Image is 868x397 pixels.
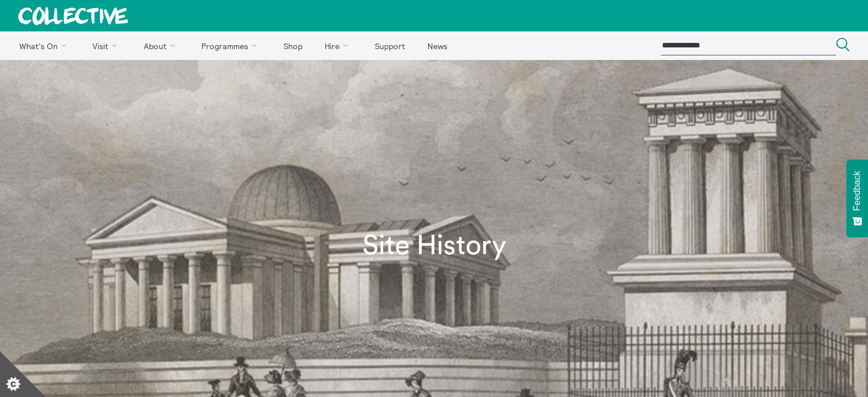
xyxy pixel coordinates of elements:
[134,31,189,60] a: About
[9,31,80,60] a: What's On
[846,159,868,237] button: Feedback - Show survey
[192,31,272,60] a: Programmes
[365,31,415,60] a: Support
[315,31,363,60] a: Hire
[852,171,862,211] span: Feedback
[417,31,457,60] a: News
[83,31,132,60] a: Visit
[273,31,312,60] a: Shop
